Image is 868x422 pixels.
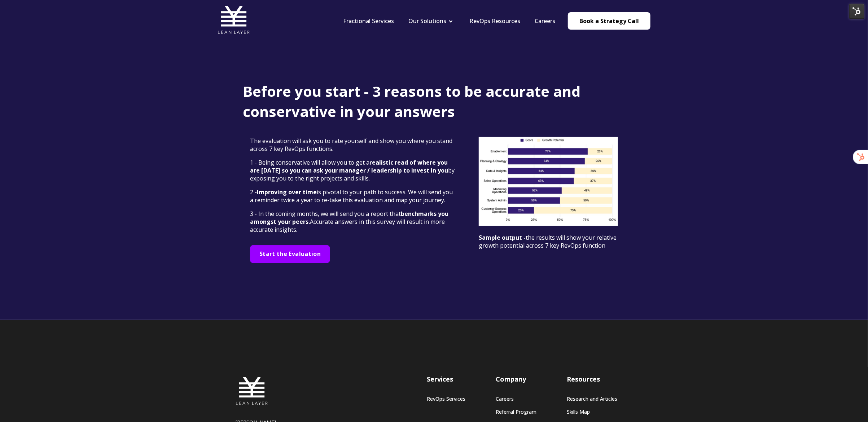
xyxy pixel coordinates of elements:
[250,210,448,226] strong: benchmarks you amongst your peers.
[567,375,617,384] h3: Resources
[250,158,448,174] strong: realistic read of where you are [DATE] so you can ask your manager / leadership to invest in you
[496,375,536,384] h3: Company
[336,17,562,25] div: Navigation Menu
[343,17,394,25] a: Fractional Services
[250,210,448,234] span: 3 - In the coming months, we will send you a report that Accurate answers in this survey will res...
[236,375,268,407] img: Lean Layer
[259,251,321,257] a: Start the Evaluation
[479,137,618,226] img: Screenshot 2023-04-05 at 1.36.12 PM
[496,396,536,402] a: Careers
[250,137,452,153] span: The evaluation will ask you to rate yourself and show you where you stand across 7 key RevOps fun...
[427,396,465,402] a: RevOps Services
[567,396,617,402] a: Research and Articles
[567,409,617,415] a: Skills Map
[535,17,555,25] a: Careers
[479,234,617,249] span: the results will show your relative growth potential across 7 key RevOps function
[408,17,446,25] a: Our Solutions
[257,188,317,196] strong: Improving over time
[243,81,580,121] span: Before you start - 3 reasons to be accurate and conservative in your answers
[568,12,650,30] a: Book a Strategy Call
[250,158,455,182] span: 1 - Being conservative will allow you to get a by exposing you to the right projects and skills.
[496,409,536,415] a: Referral Program
[250,188,453,204] span: 2 - is pivotal to your path to success. We will send you a reminder twice a year to re-take this ...
[479,234,526,242] strong: Sample output -
[849,4,864,19] img: HubSpot Tools Menu Toggle
[469,17,520,25] a: RevOps Resources
[259,250,321,258] span: Start the Evaluation
[427,375,465,384] h3: Services
[218,4,250,36] img: Lean Layer Logo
